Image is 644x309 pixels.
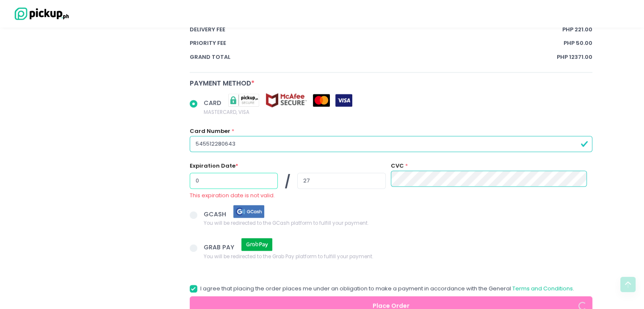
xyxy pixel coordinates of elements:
[236,237,278,252] img: grab pay
[204,219,368,227] span: You will be redirected to the GCash platform to fulfill your payment.
[190,53,557,61] span: Grand total
[204,108,352,116] span: MASTERCARD, VISA
[285,173,290,191] span: /
[190,78,593,88] div: Payment Method
[562,25,592,34] span: PHP 221.00
[190,284,574,293] label: I agree that placing the order places me under an obligation to make a payment in accordance with...
[204,210,228,218] span: GCASH
[391,162,404,170] label: CVC
[190,25,563,34] span: Delivery Fee
[564,39,592,47] span: PHP 50.00
[512,284,573,292] a: Terms and Conditions
[190,162,238,170] label: Expiration Date
[557,53,592,61] span: PHP 12371.00
[335,94,352,107] img: visa
[190,39,564,47] span: Priority Fee
[190,127,230,135] label: Card Number
[265,93,307,108] img: mcafee-secure
[228,204,270,219] img: gcash
[204,243,236,251] span: GRAB PAY
[297,173,385,189] input: YY
[223,93,265,108] img: pickupsecure
[204,252,373,260] span: You will be redirected to the Grab Pay platform to fulfill your payment.
[204,99,223,107] span: CARD
[11,6,70,21] img: logo
[190,136,593,152] input: Card Number
[190,173,278,189] input: MM
[313,94,330,107] img: mastercard
[190,191,386,200] div: This expiration date is not valid.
